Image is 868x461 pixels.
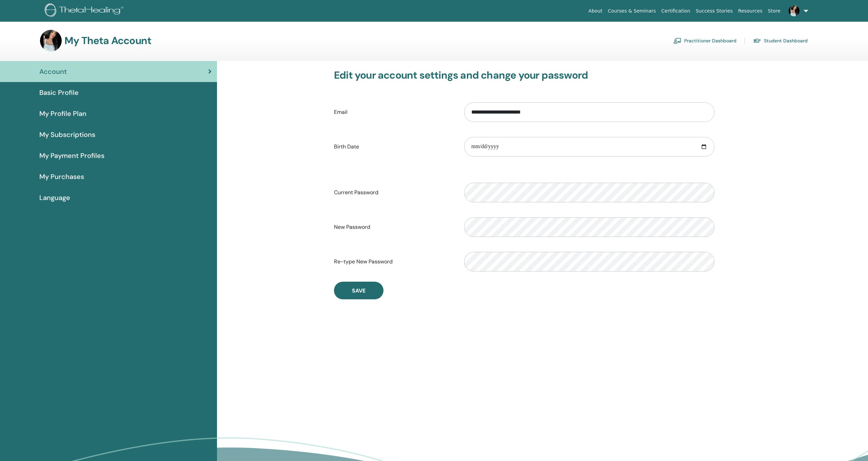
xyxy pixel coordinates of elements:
[329,255,459,268] label: Re-type New Password
[753,38,761,44] img: graduation-cap.svg
[753,35,808,46] a: Student Dashboard
[586,5,605,17] a: About
[735,5,765,17] a: Resources
[605,5,659,17] a: Courses & Seminars
[352,287,366,294] span: Save
[329,106,459,119] label: Email
[329,140,459,153] label: Birth Date
[673,35,736,46] a: Practitioner Dashboard
[39,129,95,140] span: My Subscriptions
[673,38,682,44] img: chalkboard-teacher.svg
[39,172,84,182] span: My Purchases
[39,193,70,203] span: Language
[39,151,104,161] span: My Payment Profiles
[329,221,459,234] label: New Password
[693,5,735,17] a: Success Stories
[329,186,459,199] label: Current Password
[39,108,86,119] span: My Profile Plan
[45,3,126,19] img: logo.png
[64,35,151,47] h3: My Theta Account
[334,69,714,81] h3: Edit your account settings and change your password
[39,66,67,77] span: Account
[334,282,383,299] button: Save
[40,30,62,52] img: default.jpg
[39,87,79,98] span: Basic Profile
[789,5,800,16] img: default.jpg
[658,5,693,17] a: Certification
[765,5,783,17] a: Store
